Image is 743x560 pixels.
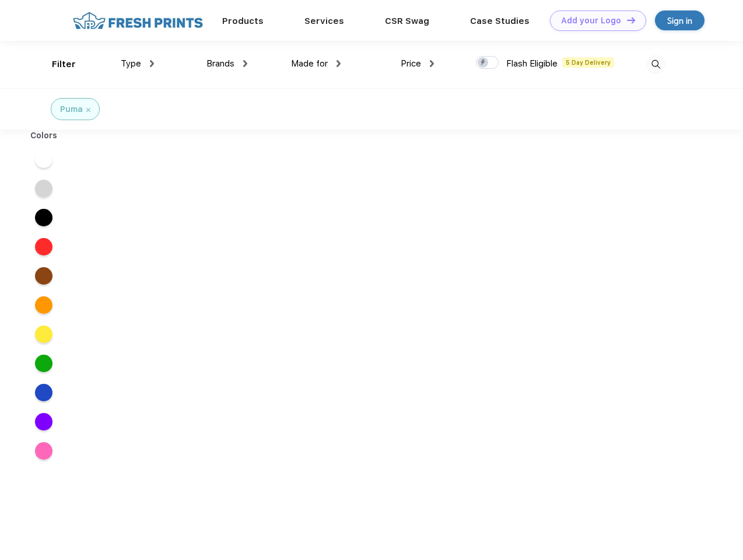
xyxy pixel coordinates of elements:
[506,58,558,69] span: Flash Eligible
[401,58,421,69] span: Price
[22,129,66,142] div: Colors
[150,60,154,67] img: dropdown.png
[627,17,635,23] img: DT
[561,16,621,26] div: Add your Logo
[222,16,264,26] a: Products
[667,14,692,27] div: Sign in
[86,108,90,112] img: filter_cancel.svg
[655,10,705,30] a: Sign in
[385,16,429,26] a: CSR Swag
[121,58,141,69] span: Type
[243,60,247,67] img: dropdown.png
[430,60,434,67] img: dropdown.png
[52,58,76,71] div: Filter
[562,57,614,68] span: 5 Day Delivery
[60,103,83,116] div: Puma
[337,60,341,67] img: dropdown.png
[304,16,344,26] a: Services
[646,55,665,74] img: desktop_search.svg
[206,58,234,69] span: Brands
[291,58,328,69] span: Made for
[69,10,206,31] img: fo%20logo%202.webp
